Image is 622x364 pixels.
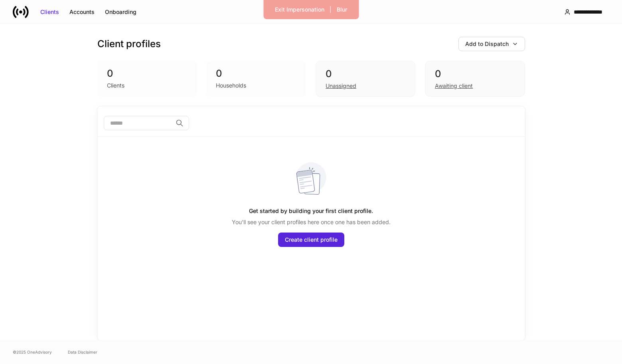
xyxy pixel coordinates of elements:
[107,67,188,80] div: 0
[232,218,391,226] p: You'll see your client profiles here once one has been added.
[97,38,161,50] h3: Client profiles
[337,6,347,14] div: Blur
[458,37,525,51] button: Add to Dispatch
[326,82,356,90] div: Unassigned
[13,349,52,355] span: © 2025 OneAdvisory
[107,82,124,90] div: Clients
[278,233,344,247] button: Create client profile
[275,6,324,14] div: Exit Impersonation
[326,68,405,80] div: 0
[68,349,97,355] a: Data Disclaimer
[285,236,338,244] div: Create client profile
[270,3,330,16] button: Exit Impersonation
[435,82,473,90] div: Awaiting client
[425,61,525,97] div: 0Awaiting client
[316,61,415,97] div: 0Unassigned
[105,8,136,16] div: Onboarding
[64,6,100,18] button: Accounts
[100,6,142,18] button: Onboarding
[216,82,246,90] div: Households
[35,6,64,18] button: Clients
[435,68,515,80] div: 0
[332,3,352,16] button: Blur
[465,40,509,48] div: Add to Dispatch
[216,67,296,80] div: 0
[40,8,59,16] div: Clients
[249,204,373,218] h5: Get started by building your first client profile.
[69,8,95,16] div: Accounts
